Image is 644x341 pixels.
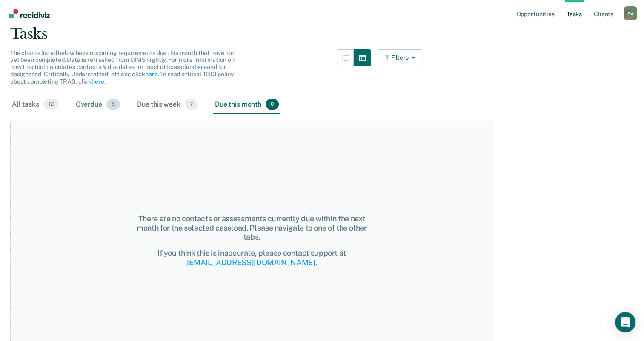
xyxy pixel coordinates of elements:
[92,78,104,85] a: here
[194,64,206,70] a: here
[145,71,157,78] a: here
[131,249,372,267] div: If you think this is inaccurate, please contact support at .
[378,49,423,66] button: Filters
[74,95,122,114] div: Overdue5
[131,214,372,242] div: There are no contacts or assessments currently due within the next month for the selected caseloa...
[624,6,637,20] div: A B
[10,49,235,85] span: The clients listed below have upcoming requirements due this month that have not yet been complet...
[266,99,279,110] span: 0
[10,25,634,43] div: Tasks
[615,312,635,332] div: Open Intercom Messenger
[106,99,120,110] span: 5
[9,9,50,18] img: Recidiviz
[43,99,59,110] span: 12
[187,258,315,267] a: [EMAIL_ADDRESS][DOMAIN_NAME]
[10,95,60,114] div: All tasks12
[624,6,637,20] button: Profile dropdown button
[135,95,200,114] div: Due this week7
[213,95,280,114] div: Due this month0
[185,99,198,110] span: 7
